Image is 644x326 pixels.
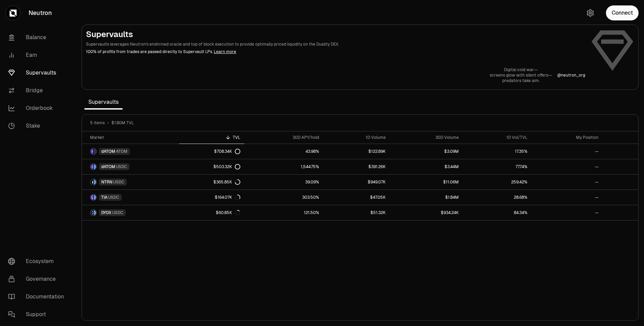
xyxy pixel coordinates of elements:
span: $1.80M TVL [111,120,134,126]
a: Documentation [3,288,73,306]
span: DYDX [101,210,111,215]
a: dATOM LogoATOM LogodATOMATOM [82,144,179,159]
span: dATOM [101,149,115,154]
a: 303.50% [244,190,323,205]
a: 17.35% [463,144,532,159]
a: Digital cold war—screens glow with silent offers—predators take aim. [490,67,552,83]
img: dATOM Logo [91,164,93,169]
span: USDC [112,210,123,215]
a: Orderbook [3,99,73,117]
a: 43.98% [244,144,323,159]
a: DYDX LogoUSDC LogoDYDXUSDC [82,205,179,220]
a: 77.74% [463,159,532,174]
p: Supervaults leverages Neutron's enshrined oracle and top of block execution to provide optimally ... [86,41,585,47]
p: Digital cold war— [490,67,552,72]
img: USDC Logo [94,195,96,200]
a: $3.09M [390,144,463,159]
button: Connect [606,5,639,20]
div: $60.85K [216,210,240,215]
div: 30D APY/hold [248,135,319,140]
span: dATOM [101,164,115,169]
a: Governance [3,270,73,288]
div: $365.85K [213,179,240,185]
a: Earn [3,46,73,64]
a: 28.68% [463,190,532,205]
a: @neutron_org [557,72,585,78]
a: $391.26K [323,159,390,174]
a: -- [532,159,603,174]
img: dATOM Logo [91,149,93,154]
a: Stake [3,117,73,135]
span: NTRN [101,179,112,185]
a: Ecosystem [3,252,73,270]
div: 1D Volume [327,135,386,140]
a: 1,544.75% [244,159,323,174]
a: $934.24K [390,205,463,220]
a: $3.44M [390,159,463,174]
a: -- [532,190,603,205]
a: -- [532,175,603,190]
div: 30D Volume [394,135,459,140]
span: USDC [108,195,119,200]
img: USDC Logo [94,164,96,169]
a: $503.32K [179,159,244,174]
a: Supervaults [3,64,73,82]
a: $164.07K [179,190,244,205]
a: Bridge [3,82,73,99]
span: USDC [113,179,124,185]
a: TIA LogoUSDC LogoTIAUSDC [82,190,179,205]
a: -- [532,205,603,220]
p: screens glow with silent offers— [490,72,552,78]
p: predators take aim. [490,78,552,83]
div: $503.32K [213,164,240,169]
a: Support [3,306,73,323]
a: $51.32K [323,205,390,220]
a: $949.07K [323,175,390,190]
a: 121.50% [244,205,323,220]
a: 259.42% [463,175,532,190]
img: USDC Logo [94,179,96,185]
img: TIA Logo [91,195,93,200]
span: 5 items [90,120,105,126]
p: 100% of profits from trades are passed directly to Supervault LPs. [86,49,585,55]
a: $11.06M [390,175,463,190]
a: $708.34K [179,144,244,159]
div: TVL [183,135,240,140]
a: dATOM LogoUSDC LogodATOMUSDC [82,159,179,174]
span: Supervaults [84,95,123,109]
a: Balance [3,29,73,46]
a: Learn more [214,49,236,54]
p: @ neutron_org [557,72,585,78]
a: -- [532,144,603,159]
div: $708.34K [214,149,240,154]
div: 1D Vol/TVL [467,135,527,140]
img: DYDX Logo [91,210,93,215]
a: $47.05K [323,190,390,205]
div: $164.07K [215,195,240,200]
span: ATOM [116,149,127,154]
div: Market [90,135,175,140]
a: $1.84M [390,190,463,205]
img: USDC Logo [94,210,96,215]
img: NTRN Logo [91,179,93,185]
a: 84.34% [463,205,532,220]
h2: Supervaults [86,29,585,40]
a: $365.85K [179,175,244,190]
img: ATOM Logo [94,149,96,154]
a: $60.85K [179,205,244,220]
a: NTRN LogoUSDC LogoNTRNUSDC [82,175,179,190]
a: 39.09% [244,175,323,190]
a: $122.89K [323,144,390,159]
span: TIA [101,195,107,200]
span: USDC [116,164,127,169]
div: My Position [536,135,598,140]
